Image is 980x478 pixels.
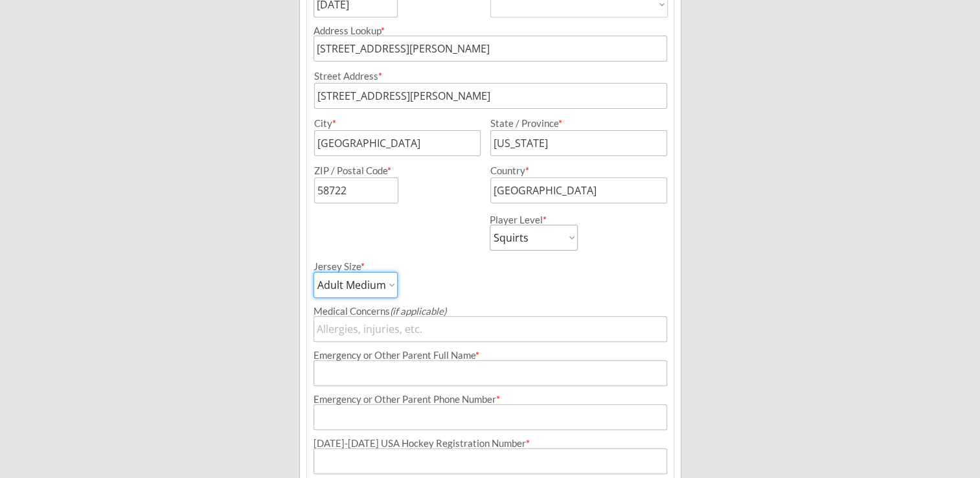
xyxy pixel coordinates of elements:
div: City [314,119,479,128]
div: Jersey Size [313,262,380,271]
div: [DATE]-[DATE] USA Hockey Registration Number [313,438,667,448]
div: Player Level [490,215,578,225]
div: Address Lookup [313,26,667,36]
div: ZIP / Postal Code [314,166,479,176]
input: Street, City, Province/State [313,36,667,62]
div: Country [490,166,652,176]
div: Street Address [314,71,667,81]
div: State / Province [490,119,652,128]
div: Medical Concerns [313,306,667,316]
div: Emergency or Other Parent Full Name [313,350,667,360]
em: (if applicable) [390,305,446,317]
div: Emergency or Other Parent Phone Number [313,394,667,404]
input: Allergies, injuries, etc. [313,316,667,342]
